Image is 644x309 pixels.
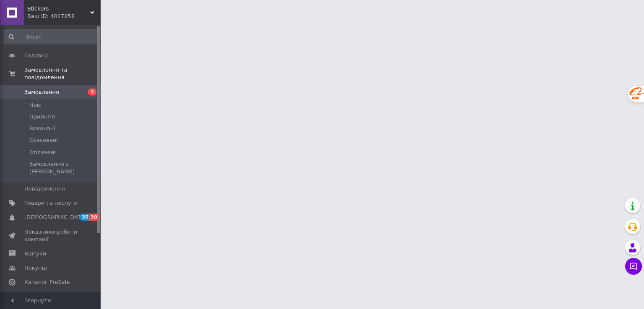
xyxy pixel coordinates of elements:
[80,214,89,221] span: 35
[24,185,65,193] span: Повідомлення
[24,264,47,272] span: Покупці
[24,214,86,221] span: [DEMOGRAPHIC_DATA]
[29,136,58,144] span: Скасовані
[24,52,48,59] span: Головна
[88,88,96,95] span: 2
[24,88,59,96] span: Замовлення
[29,149,56,156] span: Оплачені
[24,250,46,257] span: Відгуки
[29,101,42,109] span: Нові
[29,113,55,121] span: Прийняті
[29,125,55,132] span: Виконані
[24,228,78,243] span: Показники роботи компанії
[24,199,78,207] span: Товари та послуги
[27,13,101,20] div: Ваш ID: 4017858
[89,214,99,221] span: 30
[4,29,99,44] input: Пошук
[24,278,70,286] span: Каталог ProSale
[24,66,101,81] span: Замовлення та повідомлення
[625,258,642,275] button: Чат з покупцем
[27,5,90,13] span: Stickers
[29,160,98,175] span: Замовлення з [PERSON_NAME]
